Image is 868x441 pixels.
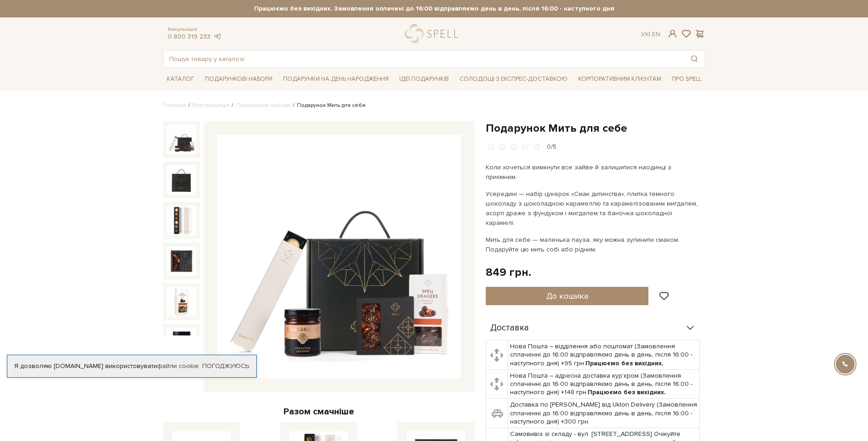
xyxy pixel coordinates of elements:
[163,5,705,13] strong: Працюємо без вихідних. Замовлення оплачені до 16:00 відправляємо день в день, після 16:00 - насту...
[164,50,684,67] input: Пошук товару у каталозі
[167,246,196,276] img: Подарунок Мить для себе
[508,399,700,428] td: Доставка по [PERSON_NAME] від Uklon Delivery (Замовлення сплаченні до 16:00 відправляємо день в д...
[290,101,366,110] li: Подарунок Мить для себе
[668,72,705,86] a: Про Spell
[167,328,196,357] img: Подарунок Мить для себе
[279,72,392,86] a: Подарунки на День народження
[163,72,198,86] a: Каталог
[7,362,256,370] div: Я дозволяю [DOMAIN_NAME] використовувати
[193,102,229,109] a: Вся продукція
[168,27,222,33] span: Консультація:
[163,406,475,418] div: Разом смачніше
[546,291,588,301] span: До кошика
[641,30,660,39] div: Ук
[649,30,650,38] span: |
[405,24,462,43] a: logo
[486,287,649,305] button: До кошика
[396,72,453,86] a: Ідеї подарунків
[508,341,700,370] td: Нова Пошта – відділення або поштомат (Замовлення сплаченні до 16:00 відправляємо день в день, піс...
[167,165,196,195] img: Подарунок Мить для себе
[490,324,529,332] span: Доставка
[486,121,705,135] h1: Подарунок Мить для себе
[167,287,196,316] img: Подарунок Мить для себе
[585,359,664,367] b: Працюємо без вихідних.
[168,33,210,40] a: 0 800 319 233
[486,189,701,228] p: Усередині — набір цукерок «Смак дитинства», плитка темного шоколаду з шоколадною карамеллю та кар...
[508,369,700,399] td: Нова Пошта – адресна доставка кур'єром (Замовлення сплаченні до 16:00 відправляємо день в день, п...
[157,362,199,370] a: файли cookie
[217,135,461,378] img: Подарунок Мить для себе
[486,235,701,254] p: Мить для себе — маленька пауза, яку можна зупинити смаком. Подаруйте цю мить собі або рідним.
[588,388,666,396] b: Працюємо без вихідних.
[167,125,196,154] img: Подарунок Мить для себе
[213,33,222,40] a: telegram
[486,265,531,279] div: 849 грн.
[167,206,196,235] img: Подарунок Мить для себе
[547,143,556,151] div: 0/5
[236,102,290,109] a: Подарункові набори
[684,50,705,67] button: Пошук товару у каталозі
[456,71,571,87] a: Солодощі з експрес-доставкою
[652,30,660,38] a: En
[163,102,186,109] a: Головна
[574,72,665,86] a: Корпоративним клієнтам
[201,72,276,86] a: Подарункові набори
[486,162,701,182] p: Коли хочеться вимкнути все зайве й залишитися наодинці з приємним.
[202,362,249,370] a: Погоджуюсь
